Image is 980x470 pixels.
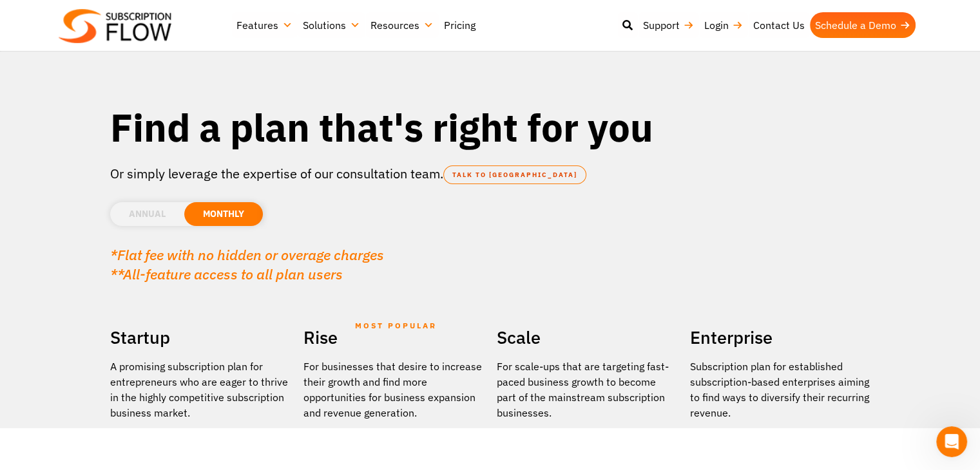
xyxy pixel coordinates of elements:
[110,164,870,183] p: Or simply leverage the expertise of our consultation team.
[497,359,677,420] div: For scale-ups that are targeting fast-paced business growth to become part of the mainstream subs...
[303,359,484,420] div: For businesses that desire to increase their growth and find more opportunities for business expa...
[443,165,586,184] a: TALK TO [GEOGRAPHIC_DATA]
[810,12,916,38] a: Schedule a Demo
[936,426,967,457] iframe: Intercom live chat
[110,202,184,226] li: ANNUAL
[110,359,291,420] p: A promising subscription plan for entrepreneurs who are eager to thrive in the highly competitive...
[110,323,291,352] h2: Startup
[110,265,343,283] em: **All-feature access to all plan users
[298,12,365,38] a: Solutions
[690,323,870,352] h2: Enterprise
[699,12,748,38] a: Login
[184,202,263,226] li: MONTHLY
[231,12,298,38] a: Features
[748,12,810,38] a: Contact Us
[59,9,171,43] img: Subscriptionflow
[690,359,870,420] p: Subscription plan for established subscription-based enterprises aiming to find ways to diversify...
[638,12,699,38] a: Support
[355,311,437,341] span: MOST POPULAR
[303,323,484,352] h2: Rise
[110,245,384,264] em: *Flat fee with no hidden or overage charges
[365,12,439,38] a: Resources
[497,323,677,352] h2: Scale
[439,12,481,38] a: Pricing
[110,103,870,151] h1: Find a plan that's right for you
